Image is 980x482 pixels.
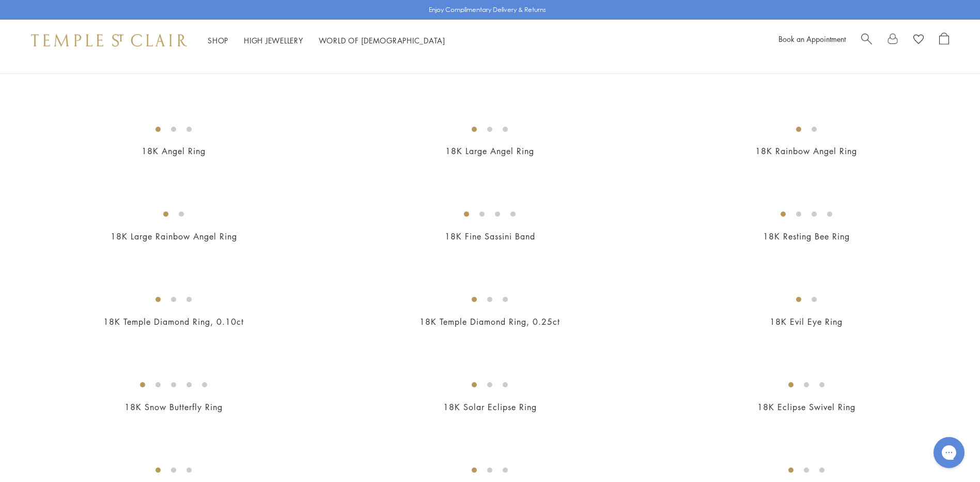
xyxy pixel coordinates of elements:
a: 18K Resting Bee Ring [763,231,850,242]
a: High JewelleryHigh Jewellery [244,35,303,46]
img: Temple St. Clair [31,34,187,47]
a: 18K Large Rainbow Angel Ring [111,231,237,242]
a: 18K Temple Diamond Ring, 0.10ct [103,316,244,327]
a: 18K Solar Eclipse Ring [443,401,537,413]
a: 18K Snow Butterfly Ring [125,401,223,413]
a: 18K Angel Ring [142,145,206,157]
a: ShopShop [208,35,228,46]
a: 18K Eclipse Swivel Ring [757,401,855,413]
p: Enjoy Complimentary Delivery & Returns [429,5,546,15]
a: World of [DEMOGRAPHIC_DATA]World of [DEMOGRAPHIC_DATA] [319,35,445,46]
a: 18K Fine Sassini Band [445,231,535,242]
a: Open Shopping Bag [939,33,949,48]
a: Book an Appointment [779,34,846,44]
a: 18K Rainbow Angel Ring [755,145,857,157]
a: View Wishlist [913,33,924,48]
a: 18K Large Angel Ring [445,145,534,157]
a: 18K Temple Diamond Ring, 0.25ct [419,316,560,327]
a: Search [861,33,872,48]
a: 18K Evil Eye Ring [770,316,843,327]
nav: Main navigation [208,34,445,47]
iframe: Gorgias live chat messenger [928,433,970,472]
